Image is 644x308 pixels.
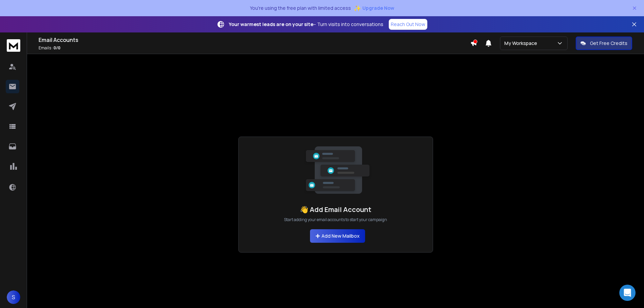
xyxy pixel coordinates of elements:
span: ✨ [354,3,361,13]
button: Add New Mailbox [310,229,365,243]
button: ✨Upgrade Now [354,1,394,15]
h1: Email Accounts [39,36,470,44]
p: You're using the free plan with limited access [250,5,351,11]
p: Emails : [39,45,470,51]
p: – Turn visits into conversations [229,21,383,28]
p: Reach Out Now [391,21,425,28]
p: My Workspace [504,40,540,47]
div: Open Intercom Messenger [619,285,636,301]
strong: Your warmest leads are on your site [229,21,313,27]
a: Reach Out Now [389,19,427,30]
p: Get Free Credits [590,40,627,47]
button: Get Free Credits [576,37,632,50]
span: Upgrade Now [362,5,394,11]
button: S [7,290,20,304]
p: Start adding your email accounts to start your campaign [284,217,387,222]
h1: 👋 Add Email Account [300,205,371,214]
span: 0 / 0 [53,45,61,51]
img: logo [7,39,20,52]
